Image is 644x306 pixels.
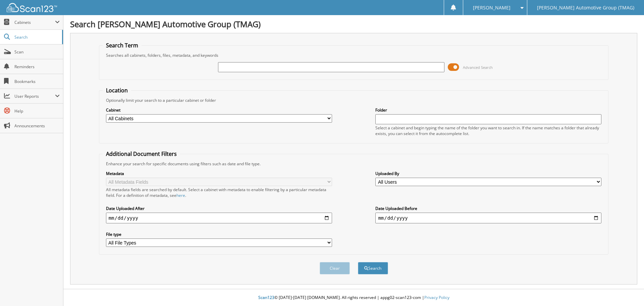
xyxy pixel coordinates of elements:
h1: Search [PERSON_NAME] Automotive Group (TMAG) [70,18,637,30]
span: Cabinets [14,19,55,25]
label: File type [106,231,332,237]
span: Bookmarks [14,79,60,84]
legend: Search Term [103,42,142,49]
label: Metadata [106,171,332,176]
label: Cabinet [106,107,332,113]
div: Searches all cabinets, folders, files, metadata, and keywords [103,52,605,58]
label: Date Uploaded Before [375,206,601,211]
legend: Location [103,87,131,94]
span: [PERSON_NAME] [473,6,511,10]
a: here [176,192,185,198]
label: Date Uploaded After [106,206,332,211]
div: All metadata fields are searched by default. Select a cabinet with metadata to enable filtering b... [106,187,332,198]
span: Help [14,108,60,114]
a: Privacy Policy [424,295,449,300]
span: Advanced Search [463,65,493,70]
span: Search [14,34,59,40]
button: Clear [320,262,350,274]
input: start [106,213,332,223]
div: Optionally limit your search to a particular cabinet or folder [103,97,605,103]
label: Uploaded By [375,171,601,176]
legend: Additional Document Filters [103,150,180,158]
span: Scan [14,49,60,55]
span: Scan123 [258,295,274,300]
img: scan123-logo-white.svg [7,3,57,12]
button: Search [358,262,388,274]
span: Reminders [14,64,60,70]
input: end [375,213,601,223]
span: User Reports [14,93,55,99]
span: Announcements [14,123,60,129]
span: [PERSON_NAME] Automotive Group (TMAG) [537,6,634,10]
label: Folder [375,107,601,113]
div: Select a cabinet and begin typing the name of the folder you want to search in. If the name match... [375,125,601,136]
div: © [DATE]-[DATE] [DOMAIN_NAME]. All rights reserved | appg02-scan123-com | [63,290,644,306]
div: Enhance your search for specific documents using filters such as date and file type. [103,161,605,167]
